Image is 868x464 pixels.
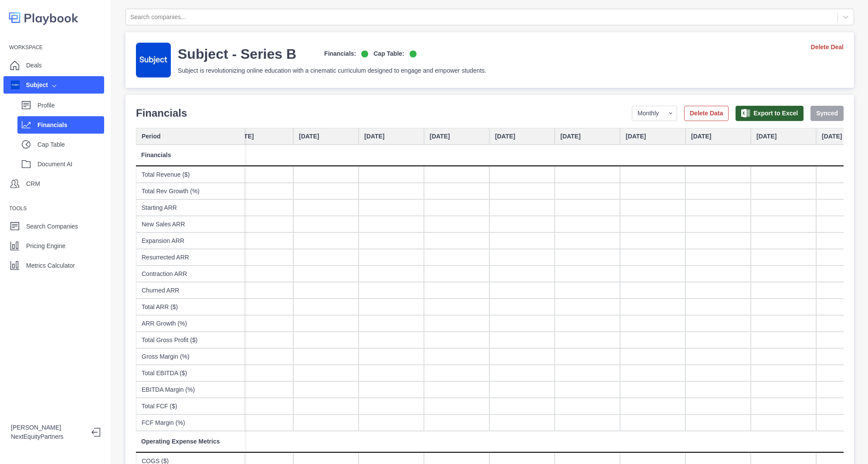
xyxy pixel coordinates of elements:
p: Cap Table: [373,49,404,58]
div: Starting ARR [136,199,245,216]
div: Contraction ARR [136,266,245,282]
div: Total EBITDA ($) [136,365,245,381]
div: Total Revenue ($) [136,166,245,183]
div: Total Gross Profit ($) [136,332,245,348]
div: Expansion ARR [136,232,245,249]
div: Resurrected ARR [136,249,245,266]
div: Churned ARR [136,282,245,299]
p: Metrics Calculator [26,261,75,270]
div: Total FCF ($) [136,398,245,414]
div: Gross Margin (%) [136,348,245,365]
p: Cap Table [37,140,104,149]
div: [DATE] [359,128,424,145]
p: Search Companies [26,222,78,231]
div: FCF Margin (%) [136,414,245,431]
img: company image [11,81,20,89]
p: NextEquityPartners [11,432,85,441]
div: Financials [136,145,245,166]
p: Financials [136,105,187,121]
img: on-logo [361,50,368,57]
img: logo-colored [9,9,78,27]
p: Profile [37,101,104,110]
div: [DATE] [751,128,816,145]
p: Financials [37,121,104,130]
p: Pricing Engine [26,242,65,251]
div: Total Rev Growth (%) [136,183,245,199]
h3: Subject - Series B [178,45,296,63]
div: [DATE] [293,128,359,145]
p: [PERSON_NAME] [11,423,85,432]
div: [DATE] [489,128,555,145]
p: Document AI [37,160,104,169]
button: Delete Data [684,106,729,121]
a: Delete Deal [811,43,844,52]
div: [DATE] [685,128,751,145]
img: company-logo [136,43,171,77]
button: Synced [810,106,844,121]
p: CRM [26,179,40,188]
div: New Sales ARR [136,216,245,232]
button: Export to Excel [736,106,804,121]
div: ARR Growth (%) [136,315,245,332]
div: Period [136,128,245,145]
div: Total ARR ($) [136,299,245,315]
img: on-logo [410,50,417,57]
div: [DATE] [424,128,489,145]
div: [DATE] [555,128,620,145]
div: [DATE] [228,128,293,145]
p: Deals [26,61,42,70]
p: Financials: [324,49,356,58]
div: Subject [11,81,48,90]
div: EBITDA Margin (%) [136,381,245,398]
div: [DATE] [620,128,685,145]
div: Operating Expense Metrics [136,431,245,453]
p: Subject is revolutionizing online education with a cinematic curriculum designed to engage and em... [178,66,486,75]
